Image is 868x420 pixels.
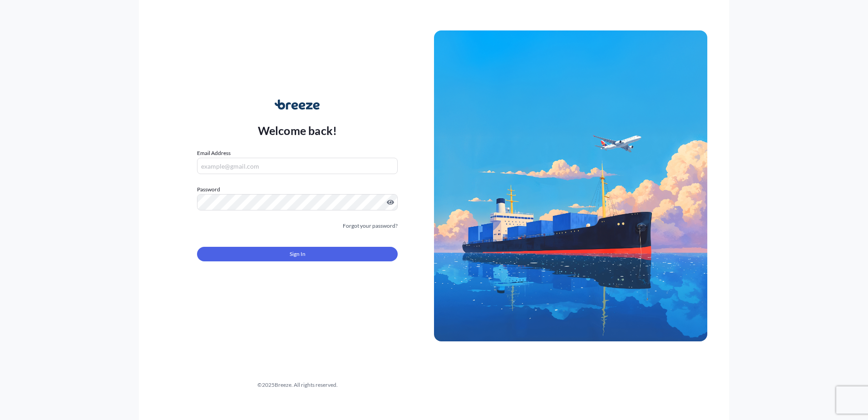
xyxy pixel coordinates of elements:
[197,158,398,174] input: example@gmail.com
[387,199,394,206] button: Show password
[290,250,306,259] span: Sign In
[258,123,337,138] p: Welcome back!
[197,185,398,194] label: Password
[343,221,398,230] a: Forgot your password?
[161,380,434,390] div: © 2025 Breeze. All rights reserved.
[197,247,398,261] button: Sign In
[197,149,231,158] label: Email Address
[434,30,707,341] img: Ship illustration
